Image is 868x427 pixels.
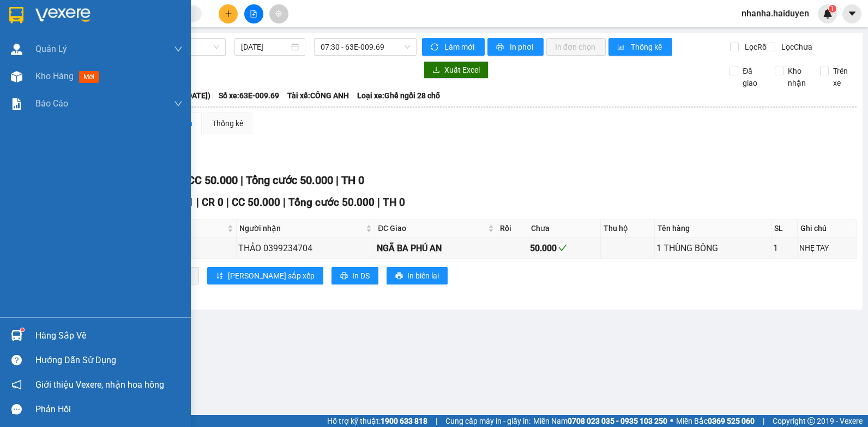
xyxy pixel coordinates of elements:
[207,267,323,284] button: sort-ascending[PERSON_NAME] sắp xếp
[241,41,289,53] input: 12/08/2025
[847,9,857,19] span: caret-down
[232,196,280,209] span: CC 50.000
[240,174,243,187] span: |
[407,270,439,282] span: In biên lai
[11,355,22,365] span: question-circle
[799,242,854,254] div: NHẸ TAY
[11,330,22,341] img: warehouse-icon
[436,415,437,427] span: |
[352,270,370,282] span: In DS
[655,220,771,238] th: Tên hàng
[771,220,798,238] th: SL
[823,9,833,19] img: icon-new-feature
[546,38,606,56] button: In đơn chọn
[670,419,673,423] span: ⚪️
[35,42,67,56] span: Quản Lý
[568,417,667,425] strong: 0708 023 035 - 0935 103 250
[510,41,535,53] span: In phơi
[830,5,834,13] span: 1
[196,196,199,209] span: |
[357,90,440,102] span: Loại xe: Ghế ngồi 28 chỗ
[288,196,375,209] span: Tổng cước 50.000
[829,5,836,13] sup: 1
[11,71,22,82] img: warehouse-icon
[239,222,364,234] span: Người nhận
[497,220,528,238] th: Rồi
[444,41,476,53] span: Làm mới
[336,174,339,187] span: |
[35,352,183,369] div: Hướng dẫn sử dụng
[487,38,544,56] button: printerIn phơi
[287,90,349,102] span: Tài xế: CÔNG ANH
[246,174,333,187] span: Tổng cước 50.000
[631,41,664,53] span: Thống kê
[11,98,22,110] img: solution-icon
[656,241,769,255] div: 1 THÙNG BÔNG
[798,220,857,238] th: Ghi chú
[738,65,767,89] span: Đã giao
[35,328,183,344] div: Hàng sắp về
[496,43,505,52] span: printer
[9,7,23,23] img: logo-vxr
[533,415,667,427] span: Miền Nam
[558,244,567,252] span: check
[777,41,814,53] span: Lọc Chưa
[35,378,164,392] span: Giới thiệu Vexere, nhận hoa hồng
[244,4,263,23] button: file-add
[341,174,364,187] span: TH 0
[733,7,818,20] span: nhanha.haiduyen
[340,272,348,281] span: printer
[35,401,183,418] div: Phản hồi
[530,241,599,255] div: 50.000
[842,4,861,23] button: caret-down
[445,415,531,427] span: Cung cấp máy in - giấy in:
[11,44,22,55] img: warehouse-icon
[783,65,812,89] span: Kho nhận
[608,38,672,56] button: bar-chartThống kê
[387,267,448,284] button: printerIn biên lai
[377,196,380,209] span: |
[422,38,485,56] button: syncLàm mới
[79,71,99,83] span: mới
[11,404,22,414] span: message
[528,220,601,238] th: Chưa
[250,10,257,17] span: file-add
[432,66,440,75] span: download
[381,417,427,425] strong: 1900 633 818
[773,241,795,255] div: 1
[676,415,755,427] span: Miền Bắc
[216,272,224,281] span: sort-ascending
[283,196,286,209] span: |
[174,99,183,108] span: down
[444,64,480,76] span: Xuất Excel
[378,222,486,234] span: ĐC Giao
[269,4,288,23] button: aim
[188,174,238,187] span: CC 50.000
[275,10,282,17] span: aim
[327,415,427,427] span: Hỗ trợ kỹ thuật:
[617,43,626,52] span: bar-chart
[321,39,410,55] span: 07:30 - 63E-009.69
[601,220,655,238] th: Thu hộ
[740,41,770,53] span: Lọc Rồi
[395,272,403,281] span: printer
[35,71,74,81] span: Kho hàng
[424,61,489,79] button: downloadXuất Excel
[226,196,229,209] span: |
[174,45,183,54] span: down
[763,415,764,427] span: |
[331,267,378,284] button: printerIn DS
[225,10,232,17] span: plus
[708,417,755,425] strong: 0369 525 060
[383,196,405,209] span: TH 0
[35,97,68,110] span: Báo cáo
[11,379,22,390] span: notification
[212,117,243,129] div: Thống kê
[219,90,279,102] span: Số xe: 63E-009.69
[431,43,440,52] span: sync
[228,270,315,282] span: [PERSON_NAME] sắp xếp
[807,417,815,425] span: copyright
[202,196,224,209] span: CR 0
[238,241,373,255] div: THẢO 0399234704
[377,241,495,255] div: NGÃ BA PHÚ AN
